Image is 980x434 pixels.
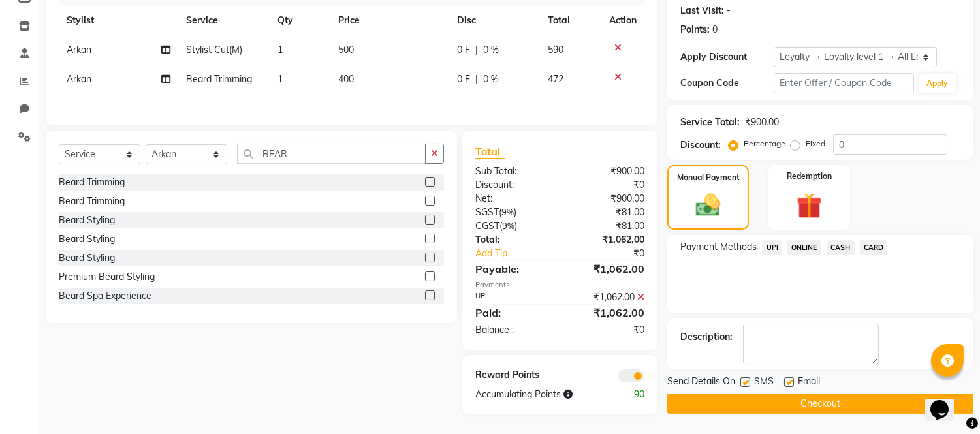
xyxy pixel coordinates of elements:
div: ₹900.00 [560,164,655,178]
div: ₹900.00 [560,192,655,206]
label: Percentage [744,138,785,149]
span: | [475,43,478,57]
span: Stylist Cut(M) [186,44,242,55]
div: ₹0 [560,323,655,337]
label: Fixed [806,138,825,149]
div: ₹1,062.00 [560,290,655,304]
span: 500 [338,44,354,55]
div: Total: [466,233,560,247]
span: | [475,72,478,86]
button: Checkout [667,394,973,414]
img: _cash.svg [688,191,727,219]
span: SMS [754,375,774,391]
div: ₹81.00 [560,206,655,219]
span: Total [475,145,505,159]
span: CARD [860,240,888,255]
div: - [727,4,731,18]
div: Last Visit: [680,4,724,18]
div: Discount: [680,138,721,152]
div: Service Total: [680,116,740,129]
div: Beard Styling [59,213,115,227]
div: Coupon Code [680,76,774,90]
span: 1 [277,73,283,85]
th: Total [540,6,602,35]
div: Beard Styling [59,251,115,265]
span: 0 F [457,43,470,57]
span: 0 % [483,72,499,86]
div: Balance : [466,323,560,337]
div: Sub Total: [466,164,560,178]
div: Beard Trimming [59,176,125,189]
span: Send Details On [667,375,735,391]
div: Net: [466,192,560,206]
span: 9% [501,207,514,217]
input: Search or Scan [237,144,426,164]
span: 590 [548,44,563,55]
th: Stylist [59,6,178,35]
span: 0 F [457,72,470,86]
div: ₹1,062.00 [560,233,655,247]
th: Disc [449,6,540,35]
div: Premium Beard Styling [59,270,155,284]
span: 472 [548,73,563,85]
label: Manual Payment [677,172,740,183]
span: CGST [475,220,499,232]
div: Discount: [466,178,560,192]
div: 90 [607,388,654,401]
div: Apply Discount [680,50,774,64]
div: Description: [680,330,733,344]
span: 9% [502,221,514,231]
div: ₹900.00 [745,116,779,129]
img: _gift.svg [789,190,830,222]
div: Payable: [466,261,560,277]
th: Service [178,6,270,35]
div: 0 [712,23,718,37]
div: ₹81.00 [560,219,655,233]
div: Beard Trimming [59,194,125,208]
div: ₹0 [576,247,655,260]
label: Redemption [787,170,832,182]
div: Beard Styling [59,232,115,246]
div: ₹1,062.00 [560,261,655,277]
input: Enter Offer / Coupon Code [774,73,913,93]
iframe: chat widget [925,382,967,421]
span: Email [798,375,820,391]
button: Apply [919,74,956,93]
span: 0 % [483,43,499,57]
div: Beard Spa Experience [59,289,151,303]
div: Payments [475,279,644,290]
div: ₹0 [560,178,655,192]
span: 400 [338,73,354,85]
span: CASH [827,240,855,255]
div: Paid: [466,305,560,320]
span: UPI [762,240,782,255]
th: Qty [270,6,330,35]
span: ONLINE [787,240,821,255]
span: Arkan [67,44,91,55]
a: Add Tip [466,247,576,260]
th: Action [601,6,644,35]
div: ( ) [466,206,560,219]
span: 1 [277,44,283,55]
th: Price [330,6,449,35]
span: Arkan [67,73,91,85]
div: Accumulating Points [466,388,607,401]
div: Points: [680,23,710,37]
span: Payment Methods [680,240,757,254]
span: SGST [475,206,499,218]
div: Reward Points [466,368,560,382]
div: UPI [466,290,560,304]
div: ₹1,062.00 [560,305,655,320]
div: ( ) [466,219,560,233]
span: Beard Trimming [186,73,252,85]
